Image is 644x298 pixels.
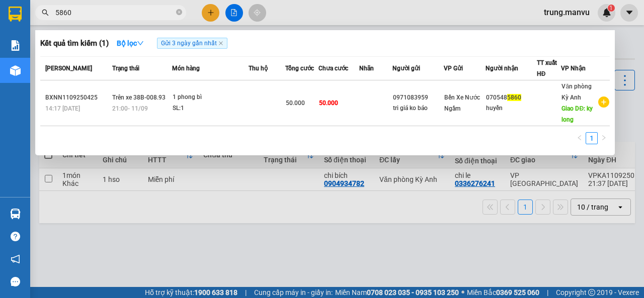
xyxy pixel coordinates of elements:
span: close-circle [176,9,182,15]
span: down [137,40,144,47]
span: search [42,9,49,16]
h3: Kết quả tìm kiếm ( 1 ) [40,38,109,49]
span: Giao DĐ: ky long [561,105,593,123]
span: Người nhận [486,65,518,72]
li: Previous Page [574,132,586,144]
input: Tìm tên, số ĐT hoặc mã đơn [55,7,174,18]
a: 1 [586,133,597,144]
span: [PERSON_NAME] [45,65,92,72]
span: right [601,135,607,141]
button: Bộ lọcdown [109,35,152,51]
div: tri giá ko báo [393,103,443,114]
span: 50.000 [319,100,338,107]
span: left [577,135,583,141]
span: 21:00 - 11/09 [112,105,148,112]
span: Người gửi [392,65,420,72]
div: SL: 1 [173,103,248,114]
span: TT xuất HĐ [537,59,557,77]
div: huyền [486,103,536,114]
span: Món hàng [172,65,200,72]
strong: Bộ lọc [117,39,144,47]
span: Trạng thái [112,65,139,72]
span: notification [11,254,20,264]
span: question-circle [11,232,20,241]
span: plus-circle [598,96,609,108]
div: BXNN1109250425 [45,92,109,103]
span: VP Nhận [561,65,586,72]
img: logo-vxr [9,7,22,22]
div: 0971083959 [393,92,443,103]
span: Trên xe 38B-008.93 [112,94,166,101]
span: 5860 [507,94,521,101]
div: 070548 [486,92,536,103]
span: 14:17 [DATE] [45,105,80,112]
img: warehouse-icon [10,65,21,76]
button: left [574,132,586,144]
span: close-circle [176,8,182,18]
img: warehouse-icon [10,209,21,219]
span: Thu hộ [249,65,268,72]
span: VP Gửi [444,65,463,72]
li: 1 [586,132,598,144]
span: Chưa cước [318,65,348,72]
span: Bến Xe Nước Ngầm [444,94,480,112]
span: Văn phòng Kỳ Anh [561,83,592,101]
button: right [598,132,610,144]
li: Next Page [598,132,610,144]
span: Tổng cước [285,65,314,72]
span: message [11,277,20,286]
span: Nhãn [359,65,374,72]
span: close [218,41,223,46]
span: 50.000 [286,100,305,107]
img: solution-icon [10,40,21,51]
span: Gửi 3 ngày gần nhất [157,38,227,49]
div: 1 phong bì [173,92,248,103]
